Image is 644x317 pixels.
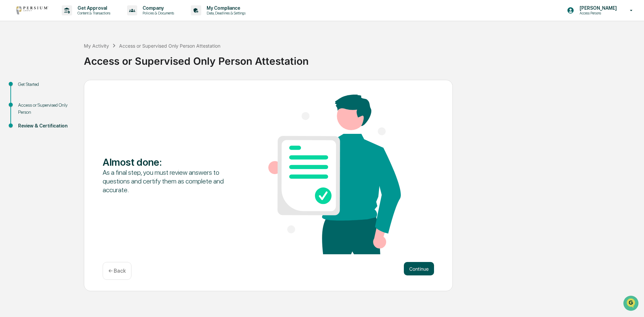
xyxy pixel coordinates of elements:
[72,11,114,15] p: Content & Transactions
[7,51,19,63] img: 1746055101610-c473b297-6a78-478c-a979-82029cc54cd1
[23,58,85,63] div: We're available if you need us!
[4,82,46,94] a: 🖐️Preclearance
[13,97,42,104] span: Data Lookup
[55,85,83,91] span: Attestations
[67,114,81,119] span: Pylon
[7,98,12,103] div: 🔎
[84,43,109,49] div: My Activity
[7,85,12,91] div: 🖐️
[114,53,122,61] button: Start new chat
[201,11,249,15] p: Data, Deadlines & Settings
[7,14,122,25] p: How can we help?
[137,11,177,15] p: Policies & Documents
[47,113,81,119] a: Powered byPylon
[137,5,177,11] p: Company
[404,262,434,275] button: Continue
[574,11,620,15] p: Access Persons
[201,5,249,11] p: My Compliance
[46,82,86,94] a: 🗄️Attestations
[119,43,220,49] div: Access or Supervised Only Person Attestation
[623,295,641,313] iframe: Open customer support
[84,50,641,67] div: Access or Supervised Only Person Attestation
[103,168,235,194] div: As a final step, you must review answers to questions and certify them as complete and accurate.
[108,268,126,274] p: ← Back
[13,85,43,91] span: Preclearance
[23,51,110,58] div: Start new chat
[18,81,73,88] div: Get Started
[49,85,54,91] div: 🗄️
[18,122,73,129] div: Review & Certification
[18,102,73,116] div: Access or Supervised Only Person
[72,5,114,11] p: Get Approval
[574,5,620,11] p: [PERSON_NAME]
[16,6,48,14] img: logo
[268,95,401,254] img: Almost done
[4,95,45,107] a: 🔎Data Lookup
[103,156,235,168] div: Almost done :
